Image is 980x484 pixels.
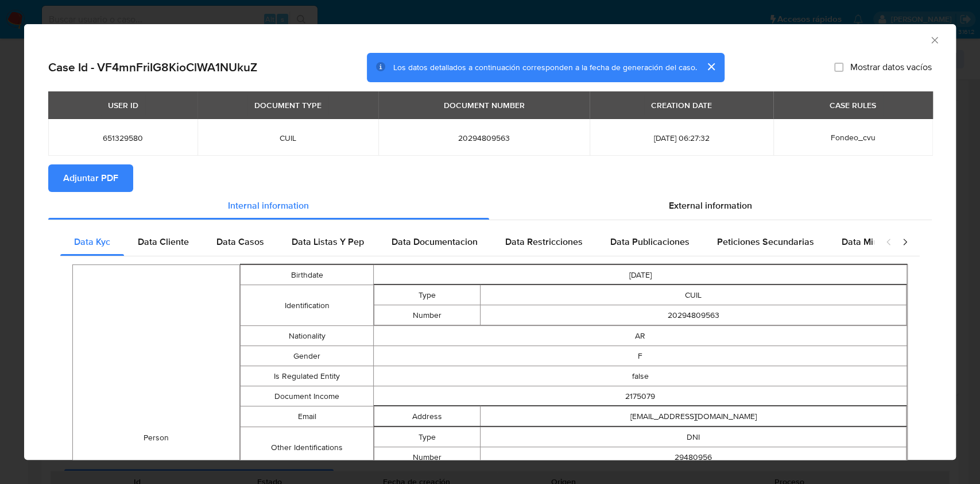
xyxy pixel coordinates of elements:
td: Type [374,427,481,447]
td: 20294809563 [481,305,907,325]
div: Detailed internal info [60,228,874,256]
div: USER ID [101,95,145,115]
span: Data Casos [216,235,264,248]
td: Type [374,285,481,305]
td: F [374,346,907,366]
td: Number [374,305,481,325]
td: 29480956 [481,447,907,467]
td: Nationality [240,326,373,346]
span: Data Restricciones [505,235,583,248]
span: Los datos detallados a continuación corresponden a la fecha de generación del caso. [393,62,697,73]
span: [DATE] 06:27:32 [603,133,760,143]
span: 20294809563 [392,133,576,143]
span: Adjuntar PDF [63,166,118,191]
td: CUIL [481,285,907,305]
span: Mostrar datos vacíos [850,62,932,73]
td: Other Identifications [240,427,373,468]
button: cerrar [697,53,725,80]
td: Birthdate [240,265,373,285]
span: Data Minoridad [842,235,905,248]
td: DNI [481,427,907,447]
td: Document Income [240,386,373,406]
span: CUIL [211,133,365,143]
button: Adjuntar PDF [48,164,133,192]
span: Data Documentacion [392,235,478,248]
td: Number [374,447,481,467]
input: Mostrar datos vacíos [834,63,843,72]
span: Data Listas Y Pep [292,235,364,248]
td: Identification [240,285,373,326]
div: DOCUMENT TYPE [247,95,328,115]
td: Gender [240,346,373,366]
span: Peticiones Secundarias [717,235,814,248]
div: Detailed info [48,192,932,220]
td: AR [374,326,907,346]
div: CASE RULES [823,95,883,115]
td: false [374,366,907,386]
div: CREATION DATE [644,95,719,115]
h2: Case Id - VF4mnFriIG8KioClWA1NUkuZ [48,60,257,75]
td: Is Regulated Entity [240,366,373,386]
span: External information [669,199,752,212]
td: Address [374,406,481,427]
td: 2175079 [374,386,907,406]
td: Email [240,406,373,427]
span: Data Publicaciones [610,235,690,248]
div: closure-recommendation-modal [24,24,956,460]
div: DOCUMENT NUMBER [437,95,532,115]
span: Fondeo_cvu [831,132,876,143]
span: Data Kyc [74,235,110,248]
span: 651329580 [62,133,184,143]
span: Data Cliente [138,235,189,248]
span: Internal information [228,199,309,212]
button: Cerrar ventana [929,34,939,45]
td: [DATE] [374,265,907,285]
td: [EMAIL_ADDRESS][DOMAIN_NAME] [481,406,907,427]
